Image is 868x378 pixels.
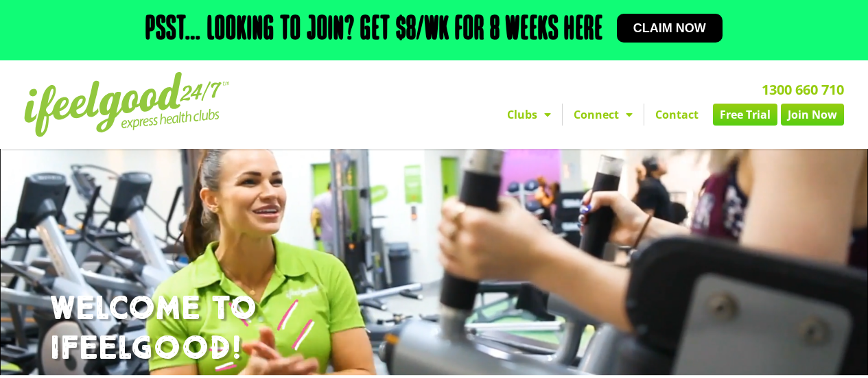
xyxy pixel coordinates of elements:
a: Connect [563,104,644,126]
a: Claim now [617,14,723,43]
a: Clubs [496,104,562,126]
a: Contact [644,104,709,126]
a: Join Now [781,104,844,126]
h2: Psst… Looking to join? Get $8/wk for 8 weeks here [145,14,603,47]
nav: Menu [316,104,844,126]
a: 1300 660 710 [762,80,844,99]
span: Claim now [633,22,706,34]
a: Free Trial [713,104,777,126]
h1: WELCOME TO IFEELGOOD! [50,290,819,368]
